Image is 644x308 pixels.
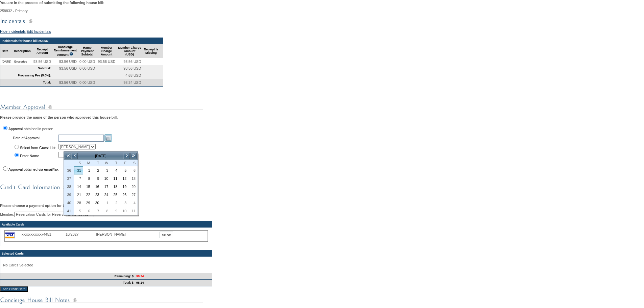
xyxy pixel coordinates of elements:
[101,174,111,183] td: Wednesday, September 10, 2025
[93,199,101,207] a: 30
[104,134,112,142] a: Open the calendar popup.
[93,175,101,182] a: 9
[111,191,119,198] a: 25
[160,232,173,238] input: Select
[120,199,128,207] a: 3
[120,175,128,182] a: 12
[128,207,138,215] td: Saturday, October 11, 2025
[74,167,83,174] a: 31
[59,60,77,64] span: 93.56 USD
[3,263,209,267] p: No Cards Selected
[92,183,101,191] td: Tuesday, September 16, 2025
[119,207,128,215] td: Friday, October 10, 2025
[0,251,212,257] td: Selected Cards
[123,152,130,159] a: >
[92,191,101,199] td: Tuesday, September 23, 2025
[93,167,101,174] a: 2
[74,183,83,191] td: Sunday, September 14, 2025
[8,127,53,131] label: Approval obtained in person
[102,183,110,190] a: 17
[102,167,110,174] a: 3
[83,207,92,215] td: Monday, October 06, 2025
[128,191,138,199] td: Saturday, September 27, 2025
[27,29,51,33] a: Edit Incidentals
[130,152,137,159] a: >>
[110,160,119,166] th: Thursday
[71,152,78,159] a: <
[66,232,96,236] div: 10/2027
[125,73,141,77] span: 4.68 USD
[84,167,92,174] a: 1
[129,207,137,215] a: 11
[0,221,212,228] td: Available Cards
[119,174,128,183] td: Friday, September 12, 2025
[79,60,95,64] span: 0.00 USD
[128,166,138,174] td: Saturday, September 06, 2025
[101,166,111,174] td: Wednesday, September 03, 2025
[120,183,128,190] a: 19
[0,44,13,58] td: Date
[119,191,128,199] td: Friday, September 26, 2025
[120,207,128,215] a: 10
[128,199,138,207] td: Saturday, October 04, 2025
[102,207,110,215] a: 8
[83,199,92,207] td: Monday, September 29, 2025
[92,199,101,207] td: Tuesday, September 30, 2025
[111,183,119,190] a: 18
[0,65,52,72] td: Subtotal:
[129,183,137,190] a: 20
[84,207,92,215] a: 6
[92,166,101,174] td: Tuesday, September 02, 2025
[8,167,58,171] label: Approval obtained via email/fax
[0,38,163,44] td: Incidentals for house bill 258832
[74,199,83,207] td: Sunday, September 28, 2025
[102,199,110,207] a: 1
[74,160,83,166] th: Sunday
[96,44,117,58] td: Member Charge Amount
[128,183,138,191] td: Saturday, September 20, 2025
[128,174,138,183] td: Saturday, September 13, 2025
[74,199,83,207] a: 28
[65,152,71,159] a: <<
[84,183,92,190] a: 15
[101,183,111,191] td: Wednesday, September 17, 2025
[83,174,92,183] td: Monday, September 08, 2025
[110,174,119,183] td: Thursday, September 11, 2025
[110,183,119,191] td: Thursday, September 18, 2025
[83,166,92,174] td: Monday, September 01, 2025
[59,80,77,85] span: 93.56 USD
[74,175,83,182] a: 7
[135,280,212,286] td: 98.24
[110,166,119,174] td: Thursday, September 04, 2025
[0,280,135,286] td: Total: $
[69,52,73,56] img: questionMark_lightBlue.gif
[83,183,92,191] td: Monday, September 15, 2025
[64,174,74,183] th: 37
[142,44,160,58] td: Receipt Is Missing
[119,160,128,166] th: Friday
[32,44,52,58] td: Receipt Amount
[101,191,111,199] td: Wednesday, September 24, 2025
[20,154,39,158] label: Enter Name
[111,167,119,174] a: 4
[123,60,141,64] span: 93.56 USD
[13,44,32,58] td: Description
[92,207,101,215] td: Tuesday, October 07, 2025
[102,191,110,198] a: 24
[111,199,119,207] a: 2
[52,44,78,58] td: Concierge Reimbursement Amount
[78,44,96,58] td: Ramp Payment Subtotal
[0,72,52,79] td: Processing Fee (5.0%):
[101,199,111,207] td: Wednesday, October 01, 2025
[93,191,101,198] a: 23
[98,60,115,64] span: 93.56 USD
[120,191,128,198] a: 26
[129,199,137,207] a: 4
[5,232,15,238] img: icon_cc_visa.gif
[119,199,128,207] td: Friday, October 03, 2025
[84,191,92,198] a: 22
[0,58,13,65] td: [DATE]
[64,207,74,215] th: 41
[83,191,92,199] td: Monday, September 22, 2025
[92,174,101,183] td: Tuesday, September 09, 2025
